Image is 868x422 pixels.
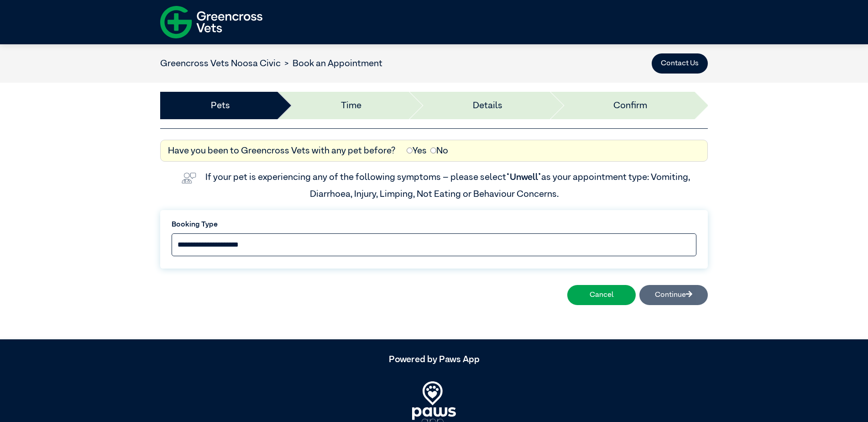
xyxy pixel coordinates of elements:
[160,59,281,68] a: Greencross Vets Noosa Civic
[178,169,200,187] img: vet
[160,57,382,70] nav: breadcrumb
[567,285,636,305] button: Cancel
[172,219,696,230] label: Booking Type
[205,173,692,198] label: If your pet is experiencing any of the following symptoms – please select as your appointment typ...
[160,354,708,365] h5: Powered by Paws App
[506,173,541,182] span: “Unwell”
[168,144,396,158] label: Have you been to Greencross Vets with any pet before?
[407,144,427,158] label: Yes
[430,148,436,153] input: No
[652,53,708,74] button: Contact Us
[430,144,448,158] label: No
[211,99,230,112] a: Pets
[407,148,413,153] input: Yes
[281,57,382,70] li: Book an Appointment
[160,2,262,42] img: f-logo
